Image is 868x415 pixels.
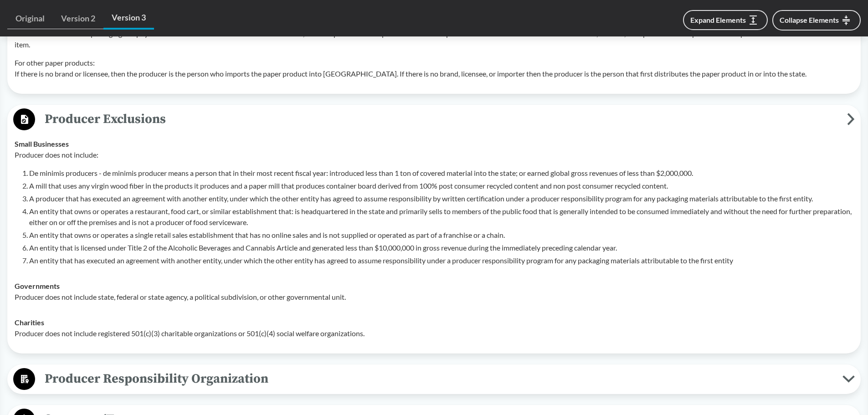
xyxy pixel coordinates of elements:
[29,255,853,266] p: An entity that has executed an agreement with another entity, under which the other entity has ag...
[29,168,853,179] p: De minimis producers - de minimis producer means a person that in their most recent fiscal year: ...
[10,368,858,391] button: Producer Responsibility Organization
[15,318,44,327] strong: Charities
[15,28,853,50] p: For items sold in or with packaging at a physical retail location: If there is no brand or licens...
[15,292,853,302] p: Producer does not include state, federal or state agency, a political subdivision, or other gover...
[15,149,853,160] p: Producer does not include:
[15,328,853,339] p: Producer does not include registered 501(c)(3) charitable organizations or 501(c)(4) social welfa...
[15,139,69,148] strong: Small Businesses
[683,10,768,30] button: Expand Elements
[15,282,60,290] strong: Governments
[53,8,103,29] a: Version 2
[772,10,861,31] button: Collapse Elements
[7,8,53,29] a: Original
[15,57,853,79] p: For other paper products: If there is no brand or licensee, then the producer is the person who i...
[29,242,853,253] p: An entity that is licensed under Title 2 of the Alcoholic Beverages and Cannabis Article and gene...
[29,180,853,191] p: A mill that uses any virgin wood fiber in the products it produces and a paper mill that produces...
[10,108,858,131] button: Producer Exclusions
[29,230,853,241] p: An entity that owns or operates a single retail sales establishment that has no online sales and ...
[35,109,847,129] span: Producer Exclusions
[29,206,853,228] p: An entity that owns or operates a restaurant, food cart, or similar establishment that: is headqu...
[35,369,842,389] span: Producer Responsibility Organization
[103,7,154,30] a: Version 3
[29,193,853,204] p: A producer that has executed an agreement with another entity, under which the other entity has a...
